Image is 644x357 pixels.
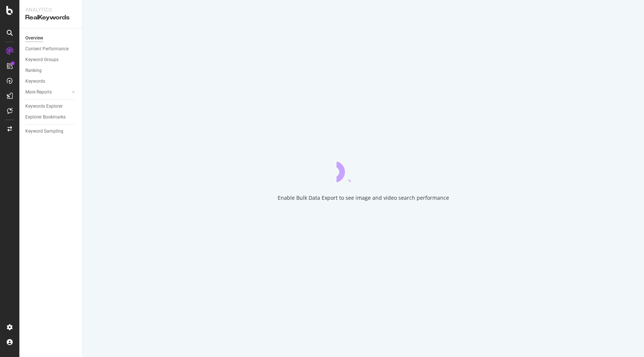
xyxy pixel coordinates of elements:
[25,88,52,96] div: More Reports
[25,56,77,64] a: Keyword Groups
[25,88,70,96] a: More Reports
[337,155,390,182] div: animation
[278,194,449,202] div: Enable Bulk Data Export to see image and video search performance
[25,78,77,85] a: Keywords
[25,113,66,121] div: Explorer Bookmarks
[25,67,77,75] a: Ranking
[25,127,77,135] a: Keyword Sampling
[25,45,69,53] div: Content Performance
[25,45,77,53] a: Content Performance
[25,102,63,110] div: Keywords Explorer
[25,67,42,75] div: Ranking
[25,6,76,13] div: Analytics
[25,78,45,85] div: Keywords
[25,113,77,121] a: Explorer Bookmarks
[25,102,77,110] a: Keywords Explorer
[25,34,77,42] a: Overview
[25,56,59,64] div: Keyword Groups
[25,13,76,22] div: RealKeywords
[25,34,43,42] div: Overview
[25,127,63,135] div: Keyword Sampling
